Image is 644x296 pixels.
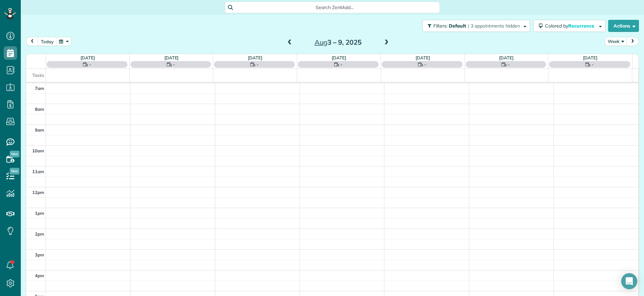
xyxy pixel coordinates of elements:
[257,61,259,68] span: -
[35,252,44,257] span: 3pm
[35,231,44,237] span: 2pm
[35,86,44,91] span: 7am
[164,55,179,60] a: [DATE]
[422,20,530,32] button: Filters: Default | 3 appointments hidden
[621,273,637,289] div: Open Intercom Messenger
[568,23,595,29] span: Recurrence
[449,23,467,29] span: Default
[32,148,44,153] span: 10am
[315,38,328,46] span: Aug
[80,55,95,60] a: [DATE]
[10,168,19,175] span: New
[296,39,380,46] h2: 3 – 9, 2025
[419,20,530,32] a: Filters: Default | 3 appointments hidden
[35,106,44,112] span: 8am
[508,61,510,68] span: -
[468,23,520,29] span: | 3 appointments hidden
[608,20,639,32] button: Actions
[35,210,44,216] span: 1pm
[89,61,91,68] span: -
[340,61,342,68] span: -
[605,37,627,46] button: Week
[32,169,44,174] span: 11am
[583,55,597,60] a: [DATE]
[433,23,447,29] span: Filters:
[173,61,175,68] span: -
[32,72,44,78] span: Tasks
[592,61,594,68] span: -
[35,127,44,133] span: 9am
[416,55,430,60] a: [DATE]
[10,151,19,157] span: New
[499,55,514,60] a: [DATE]
[533,20,605,32] button: Colored byRecurrence
[248,55,262,60] a: [DATE]
[424,61,426,68] span: -
[38,37,57,46] button: today
[545,23,597,29] span: Colored by
[32,190,44,195] span: 12pm
[26,37,39,46] button: prev
[35,273,44,278] span: 4pm
[332,55,346,60] a: [DATE]
[626,37,639,46] button: next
